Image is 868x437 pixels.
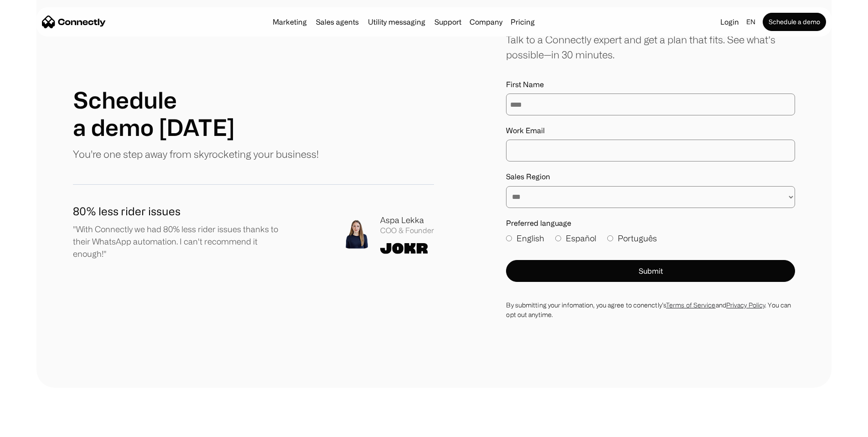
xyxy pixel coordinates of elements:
[73,86,235,141] h1: Schedule a demo [DATE]
[763,13,826,31] a: Schedule a demo
[73,223,289,260] p: "With Connectly we had 80% less rider issues thanks to their WhatsApp automation. I can't recomme...
[506,172,795,181] label: Sales Region
[9,420,55,434] aside: Language selected: English
[380,214,434,226] div: Aspa Lekka
[431,18,465,26] a: Support
[506,126,795,135] label: Work Email
[607,232,657,245] label: Português
[506,235,512,241] input: English
[18,421,55,434] ul: Language list
[73,146,319,161] p: You're one step away from skyrocketing your business!
[380,226,434,235] div: COO & Founder
[506,32,795,62] div: Talk to a Connectly expert and get a plan that fits. See what’s possible—in 30 minutes.
[666,302,716,308] a: Terms of Service
[364,18,429,26] a: Utility messaging
[506,260,795,282] button: Submit
[743,16,761,28] div: en
[42,15,106,29] a: home
[312,18,362,26] a: Sales agents
[506,80,795,89] label: First Name
[555,235,561,241] input: Español
[506,300,795,319] div: By submitting your infomation, you agree to conenctly’s and . You can opt out anytime.
[507,18,538,26] a: Pricing
[467,16,505,28] div: Company
[726,302,765,308] a: Privacy Policy
[506,219,795,228] label: Preferred language
[506,232,544,245] label: English
[555,232,596,245] label: Español
[746,16,755,28] div: en
[470,16,502,28] div: Company
[73,203,289,219] h1: 80% less rider issues
[717,16,743,28] a: Login
[607,235,613,241] input: Português
[269,18,310,26] a: Marketing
